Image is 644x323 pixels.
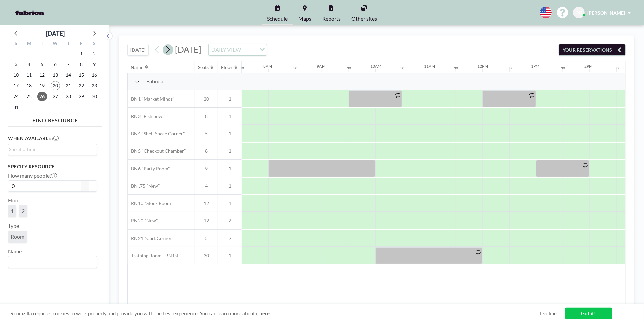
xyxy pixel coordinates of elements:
span: Monday, August 25, 2025 [24,92,34,101]
span: Sunday, August 10, 2025 [11,70,21,80]
span: BN4 "Shelf Space Corner" [128,131,185,137]
h3: Specify resource [8,164,97,170]
input: Search for option [9,258,93,266]
div: 30 [400,66,404,70]
span: Friday, August 15, 2025 [77,70,86,80]
span: Other sites [351,16,377,21]
div: T [62,40,75,48]
span: Saturday, August 30, 2025 [90,92,99,101]
div: 30 [561,66,565,70]
span: Tuesday, August 26, 2025 [37,92,47,101]
span: BN1 "Market Minds" [128,96,175,102]
span: 2 [218,235,242,241]
span: Thursday, August 7, 2025 [64,60,73,69]
div: 10AM [370,64,381,69]
span: Saturday, August 23, 2025 [90,81,99,90]
span: 30 [195,253,218,259]
span: 1 [218,166,242,172]
img: organization-logo [11,6,49,19]
span: Tuesday, August 19, 2025 [37,81,47,90]
span: Saturday, August 2, 2025 [90,49,99,58]
div: Search for option [8,256,97,268]
span: Reports [322,16,341,21]
span: Friday, August 1, 2025 [77,49,86,58]
a: Decline [540,310,557,317]
label: Name [8,248,22,255]
div: Search for option [209,44,267,55]
div: 11AM [424,64,435,69]
span: RN20 "New" [128,218,158,224]
div: 2PM [584,64,593,69]
div: 12PM [477,64,488,69]
span: Saturday, August 9, 2025 [90,60,99,69]
div: 8AM [263,64,272,69]
span: RN10 "Stock Room" [128,200,173,206]
span: 1 [218,113,242,119]
span: 2 [22,208,25,214]
span: 8 [195,113,218,119]
div: 30 [240,66,244,70]
span: 5 [195,235,218,241]
span: Maps [298,16,311,21]
span: Sunday, August 31, 2025 [11,103,21,112]
span: Schedule [267,16,288,21]
span: BN .75 "New" [128,183,160,189]
span: Saturday, August 16, 2025 [90,70,99,80]
span: Friday, August 8, 2025 [77,60,86,69]
span: Tuesday, August 5, 2025 [37,60,47,69]
span: 1 [218,183,242,189]
div: 30 [454,66,458,70]
button: - [81,180,89,192]
span: Friday, August 29, 2025 [77,92,86,101]
div: Search for option [8,144,97,154]
span: 1 [218,148,242,154]
span: Sunday, August 17, 2025 [11,81,21,90]
span: Wednesday, August 13, 2025 [51,70,60,80]
span: Roomzilla requires cookies to work properly and provide you with the best experience. You can lea... [10,310,540,317]
span: 12 [195,218,218,224]
span: Room [11,233,24,240]
div: F [75,40,88,48]
span: 5 [195,131,218,137]
h4: FIND RESOURCE [8,114,102,124]
span: Monday, August 11, 2025 [24,70,34,80]
span: 1 [218,253,242,259]
span: 1 [218,131,242,137]
span: Friday, August 22, 2025 [77,81,86,90]
span: Sunday, August 3, 2025 [11,60,21,69]
div: M [23,40,36,48]
span: 8 [195,148,218,154]
span: 1 [218,200,242,206]
label: How many people? [8,172,57,179]
div: [DATE] [46,28,65,38]
span: BN3 "Fish bowl" [128,113,166,119]
span: 1 [218,96,242,102]
span: BN5 "Checkout Chamber" [128,148,186,154]
a: here. [259,310,271,316]
input: Search for option [9,146,93,153]
span: Tuesday, August 12, 2025 [37,70,47,80]
button: YOUR RESERVATIONS [559,44,626,56]
div: W [49,40,62,48]
div: 30 [293,66,297,70]
span: DAILY VIEW [210,45,242,54]
span: Thursday, August 21, 2025 [64,81,73,90]
a: Got it! [565,308,612,319]
div: Floor [221,64,233,70]
span: 20 [195,96,218,102]
div: S [88,40,101,48]
label: Floor [8,197,20,204]
div: 1PM [531,64,539,69]
div: T [36,40,49,48]
div: Seats [198,64,209,70]
label: Type [8,222,19,229]
span: Fabrica [146,78,163,85]
span: RN21 "Cart Corner" [128,235,174,241]
div: S [10,40,23,48]
span: Wednesday, August 20, 2025 [51,81,60,90]
span: 4 [195,183,218,189]
div: 30 [615,66,619,70]
span: Thursday, August 28, 2025 [64,92,73,101]
div: 30 [347,66,351,70]
span: [DATE] [175,44,201,54]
